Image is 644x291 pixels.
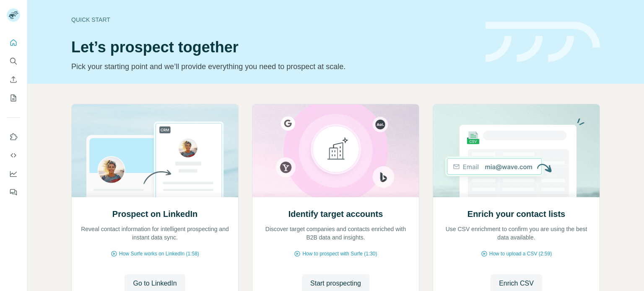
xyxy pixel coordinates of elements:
[7,90,20,106] button: My lists
[71,61,475,72] p: Pick your starting point and we’ll provide everything you need to prospect at scale.
[441,225,591,242] p: Use CSV enrichment to confirm you are using the best data available.
[288,208,383,220] h2: Identify target accounts
[71,39,475,56] h1: Let’s prospect together
[433,104,600,197] img: Enrich your contact lists
[489,250,552,258] span: How to upload a CSV (2:59)
[486,22,600,62] img: banner
[7,148,20,163] button: Use Surfe API
[7,185,20,200] button: Feedback
[133,278,177,288] span: Go to LinkedIn
[302,250,377,258] span: How to prospect with Surfe (1:30)
[7,35,20,50] button: Quick start
[119,250,199,258] span: How Surfe works on LinkedIn (1:58)
[7,129,20,144] button: Use Surfe on LinkedIn
[112,208,197,220] h2: Prospect on LinkedIn
[7,54,20,69] button: Search
[310,278,361,288] span: Start prospecting
[71,104,239,197] img: Prospect on LinkedIn
[261,225,410,242] p: Discover target companies and contacts enriched with B2B data and insights.
[7,72,20,87] button: Enrich CSV
[467,208,565,220] h2: Enrich your contact lists
[7,166,20,181] button: Dashboard
[252,104,419,197] img: Identify target accounts
[80,225,230,242] p: Reveal contact information for intelligent prospecting and instant data sync.
[499,278,534,288] span: Enrich CSV
[71,15,475,24] div: Quick start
